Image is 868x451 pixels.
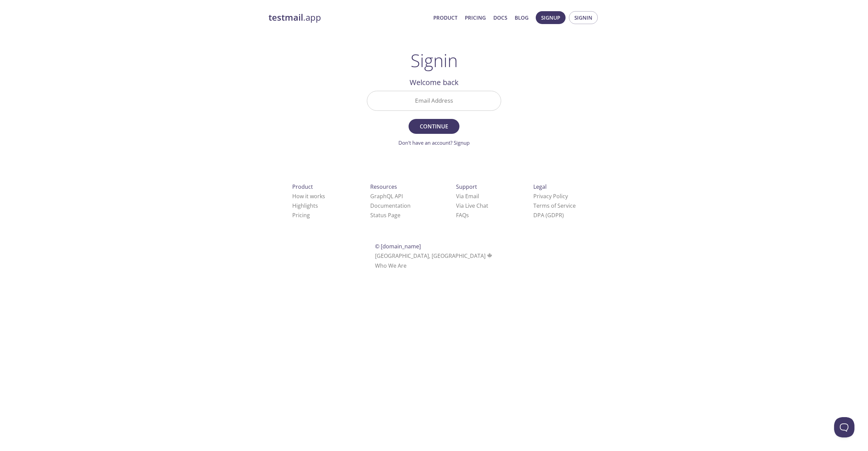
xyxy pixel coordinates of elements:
[292,183,313,190] span: Product
[370,202,411,209] a: Documentation
[834,417,854,437] iframe: Help Scout Beacon - Open
[466,211,469,219] span: s
[533,211,564,219] a: DPA (GDPR)
[292,211,310,219] a: Pricing
[370,211,400,219] a: Status Page
[569,11,598,24] button: Signin
[292,202,318,209] a: Highlights
[398,139,470,146] a: Don't have an account? Signup
[416,122,452,131] span: Continue
[269,12,428,23] a: testmail.app
[541,13,560,22] span: Signup
[533,183,547,190] span: Legal
[574,13,592,22] span: Signin
[375,262,407,269] a: Who We Are
[465,13,486,22] a: Pricing
[409,119,459,134] button: Continue
[456,192,479,200] a: Via Email
[370,183,397,190] span: Resources
[370,192,403,200] a: GraphQL API
[493,13,507,22] a: Docs
[515,13,529,22] a: Blog
[533,202,576,209] a: Terms of Service
[433,13,457,22] a: Product
[456,183,477,190] span: Support
[375,252,493,260] span: [GEOGRAPHIC_DATA], [GEOGRAPHIC_DATA]
[456,202,488,209] a: Via Live Chat
[533,192,568,200] a: Privacy Policy
[456,211,469,219] a: FAQ
[375,243,421,250] span: © [DOMAIN_NAME]
[269,12,303,23] strong: testmail
[536,11,566,24] button: Signup
[367,77,501,88] h2: Welcome back
[411,50,458,70] h1: Signin
[292,192,325,200] a: How it works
